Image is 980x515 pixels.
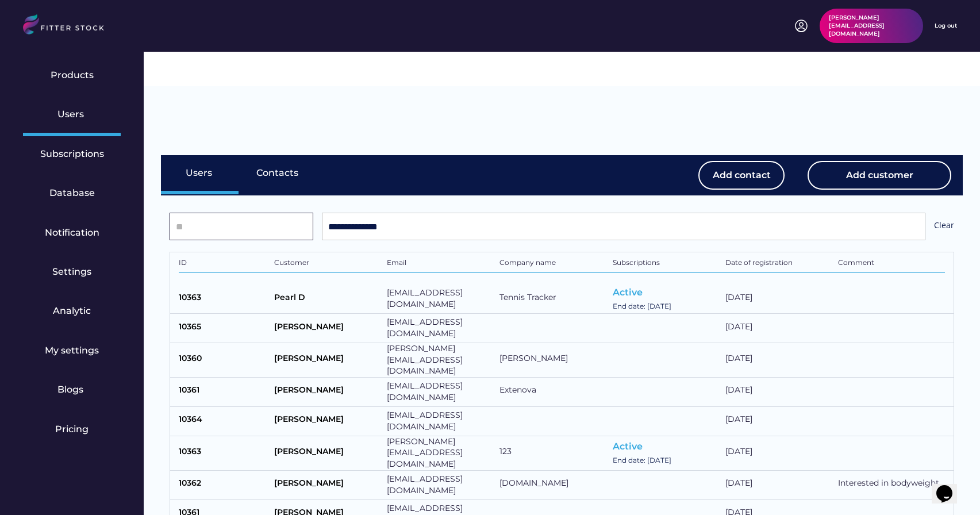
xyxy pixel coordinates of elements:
[186,167,214,179] div: Users
[725,353,832,367] div: [DATE]
[274,446,381,460] div: [PERSON_NAME]
[829,14,914,38] div: [PERSON_NAME][EMAIL_ADDRESS][DOMAIN_NAME]
[499,446,606,460] div: 123
[49,187,95,199] div: Database
[613,456,671,466] div: End date: [DATE]
[53,305,91,317] div: Analytic
[179,321,268,336] div: 10365
[387,381,494,403] div: [EMAIL_ADDRESS][DOMAIN_NAME]
[179,446,268,460] div: 10363
[387,287,494,310] div: [EMAIL_ADDRESS][DOMAIN_NAME]
[808,161,951,190] button: Add customer
[387,410,494,432] div: [EMAIL_ADDRESS][DOMAIN_NAME]
[23,14,114,38] img: LOGO.svg
[387,343,494,377] div: [PERSON_NAME][EMAIL_ADDRESS][DOMAIN_NAME]
[45,226,99,239] div: Notification
[838,478,945,489] div: Interested in bodyweight...
[725,321,832,336] div: [DATE]
[274,321,381,336] div: [PERSON_NAME]
[387,258,494,270] div: Email
[387,317,494,339] div: [EMAIL_ADDRESS][DOMAIN_NAME]
[499,258,606,270] div: Company name
[838,258,945,270] div: Comment
[179,353,268,367] div: 10360
[613,258,720,270] div: Subscriptions
[274,414,381,428] div: [PERSON_NAME]
[387,436,494,470] div: [PERSON_NAME][EMAIL_ADDRESS][DOMAIN_NAME]
[179,478,268,492] div: 10362
[499,292,606,306] div: Tennis Tracker
[725,414,832,428] div: [DATE]
[179,385,268,399] div: 10361
[499,385,606,399] div: Extenova
[499,478,606,492] div: [DOMAIN_NAME]
[40,148,104,160] div: Subscriptions
[613,302,671,312] div: End date: [DATE]
[794,19,808,33] img: profile-circle.svg
[935,22,957,30] div: Log out
[179,258,268,270] div: ID
[179,292,268,306] div: 10363
[51,69,94,82] div: Products
[698,161,785,190] button: Add contact
[274,292,381,306] div: Pearl D
[932,469,969,504] iframe: chat widget
[725,385,832,399] div: [DATE]
[613,286,643,299] div: Active
[179,414,268,428] div: 10364
[57,108,86,121] div: Users
[52,266,91,278] div: Settings
[499,353,606,367] div: [PERSON_NAME]
[274,478,381,492] div: [PERSON_NAME]
[725,292,832,306] div: [DATE]
[57,383,86,396] div: Blogs
[613,440,643,453] div: Active
[55,423,89,436] div: Pricing
[934,220,954,234] div: Clear
[725,446,832,460] div: [DATE]
[274,385,381,399] div: [PERSON_NAME]
[387,474,494,496] div: [EMAIL_ADDRESS][DOMAIN_NAME]
[274,258,381,270] div: Customer
[274,353,381,367] div: [PERSON_NAME]
[725,258,832,270] div: Date of registration
[725,478,832,492] div: [DATE]
[45,344,99,357] div: My settings
[256,167,298,179] div: Contacts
